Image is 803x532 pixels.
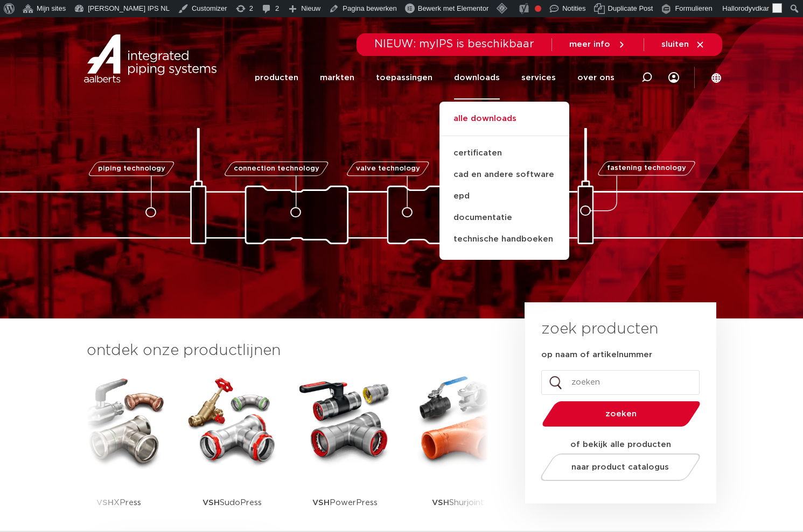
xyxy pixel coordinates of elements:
a: meer info [569,40,626,49]
span: sluiten [661,40,689,48]
a: alle downloads [439,112,569,136]
a: certificaten [439,143,569,164]
nav: Menu [255,56,615,100]
strong: of bekijk alle producten [570,441,671,449]
a: naar product catalogus [537,453,703,481]
span: zoeken [570,410,673,418]
span: naar product catalogus [571,463,669,471]
a: technische handboeken [439,229,569,250]
h3: ontdek onze productlijnen [87,340,488,361]
a: markten [320,56,354,100]
a: services [521,56,556,100]
a: epd [439,186,569,207]
a: toepassingen [376,56,432,100]
h3: zoek producten [541,318,658,340]
input: zoeken [541,370,700,395]
a: documentatie [439,207,569,229]
span: meer info [569,40,610,48]
span: Bewerk met Elementor [418,4,489,12]
strong: VSH [432,499,449,507]
strong: VSH [203,499,220,507]
a: sluiten [661,40,705,49]
strong: VSH [312,499,330,507]
label: op naam of artikelnummer [541,350,652,360]
button: zoeken [537,400,704,428]
span: fastening technology [607,165,686,172]
span: piping technology [98,165,165,172]
nav: Menu [668,56,679,100]
span: NIEUW: myIPS is beschikbaar [374,39,534,49]
div: Focus keyphrase niet ingevuld [535,5,541,12]
span: valve technology [356,165,420,172]
: my IPS [668,56,679,100]
span: connection technology [233,165,319,172]
span: rodyvdkar [738,4,769,12]
strong: VSH [96,499,114,507]
a: cad en andere software [439,164,569,186]
a: producten [255,56,298,100]
a: over ons [577,56,615,100]
a: downloads [454,56,500,100]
